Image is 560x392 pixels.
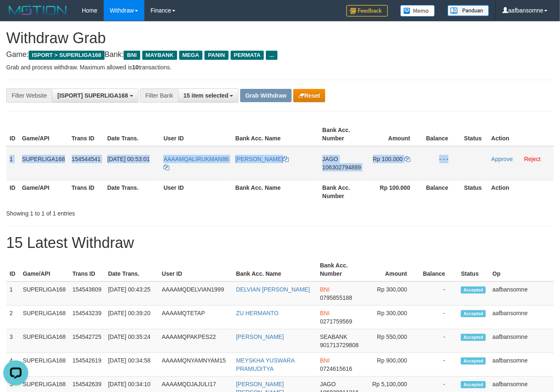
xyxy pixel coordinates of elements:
[458,258,489,282] th: Status
[69,329,105,353] td: 154542725
[6,206,227,218] div: Showing 1 to 1 of 1 entries
[320,286,329,293] span: BNI
[183,92,228,99] span: 15 item selected
[373,156,403,162] span: Rp 100.000
[461,358,486,365] span: Accepted
[6,282,19,306] td: 1
[448,5,489,16] img: panduan.png
[488,122,554,146] th: Action
[6,180,19,203] th: ID
[6,306,19,329] td: 2
[140,88,178,103] div: Filter Bank
[489,353,554,377] td: aafbansomne
[420,306,458,329] td: -
[320,294,352,301] span: Copy 0795855188 to clipboard
[266,51,277,60] span: ...
[489,329,554,353] td: aafbansomne
[6,258,19,282] th: ID
[489,282,554,306] td: aafbansomne
[404,156,410,162] a: Copy 100000 to clipboard
[158,282,233,306] td: AAAAMQDELVIAN1999
[461,180,488,203] th: Status
[69,258,105,282] th: Trans ID
[105,258,159,282] th: Date Trans.
[29,51,105,60] span: ISPORT > SUPERLIGA168
[364,353,419,377] td: Rp 900,000
[72,156,101,162] span: 154544541
[19,353,69,377] td: SUPERLIGA168
[420,258,458,282] th: Balance
[158,329,233,353] td: AAAAMQPAKPES22
[19,180,68,203] th: Game/API
[420,329,458,353] td: -
[132,64,139,71] strong: 10
[346,5,388,17] img: Feedback.jpg
[158,306,233,329] td: AAAAMQTETAP
[6,329,19,353] td: 3
[68,122,104,146] th: Trans ID
[19,282,69,306] td: SUPERLIGA168
[6,353,19,377] td: 4
[68,180,104,203] th: Trans ID
[320,342,358,348] span: Copy 901713729808 to clipboard
[364,282,419,306] td: Rp 300,000
[524,156,541,162] a: Reject
[158,258,233,282] th: User ID
[320,318,352,325] span: Copy 0271759569 to clipboard
[6,88,52,103] div: Filter Website
[19,146,68,180] td: SUPERLIGA168
[232,122,319,146] th: Bank Acc. Name
[322,156,338,162] span: JAGO
[317,258,364,282] th: Bank Acc. Number
[420,353,458,377] td: -
[367,122,423,146] th: Amount
[423,122,461,146] th: Balance
[3,3,28,28] button: Open LiveChat chat widget
[461,381,486,388] span: Accepted
[158,353,233,377] td: AAAAMQNYAMNYAM15
[69,353,105,377] td: 154542619
[6,63,554,71] p: Grab and process withdraw. Maximum allowed is transactions.
[489,258,554,282] th: Op
[6,122,19,146] th: ID
[423,180,461,203] th: Balance
[320,381,336,387] span: JAGO
[104,180,161,203] th: Date Trans.
[320,365,352,372] span: Copy 0724615616 to clipboard
[160,180,232,203] th: User ID
[19,329,69,353] td: SUPERLIGA168
[205,51,228,60] span: PANIN
[293,89,325,102] button: Reset
[231,51,264,60] span: PERMATA
[163,156,229,162] span: AAAAMQALIRUKMAN86
[19,122,68,146] th: Game/API
[319,180,367,203] th: Bank Acc. Number
[236,357,295,372] a: MEYSKHA YUSWARA PRAMUDITYA
[236,310,278,316] a: ZU HERMANTO
[69,282,105,306] td: 154543609
[105,329,159,353] td: [DATE] 00:35:24
[6,4,69,17] img: MOTION_logo.png
[236,286,310,293] a: DELVIAN [PERSON_NAME]
[461,334,486,341] span: Accepted
[6,146,19,180] td: 1
[420,282,458,306] td: -
[400,5,435,17] img: Button%20Memo.svg
[461,310,486,317] span: Accepted
[179,51,203,60] span: MEGA
[104,122,161,146] th: Date Trans.
[319,122,367,146] th: Bank Acc. Number
[364,329,419,353] td: Rp 550,000
[105,306,159,329] td: [DATE] 00:39:20
[160,122,232,146] th: User ID
[320,333,347,340] span: SEABANK
[105,282,159,306] td: [DATE] 00:43:25
[233,258,317,282] th: Bank Acc. Name
[6,51,554,59] h4: Game: Bank:
[6,30,554,47] h1: Withdraw Grab
[364,258,419,282] th: Amount
[489,306,554,329] td: aafbansomne
[320,310,329,316] span: BNI
[57,92,128,99] span: [ISPORT] SUPERLIGA168
[461,287,486,294] span: Accepted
